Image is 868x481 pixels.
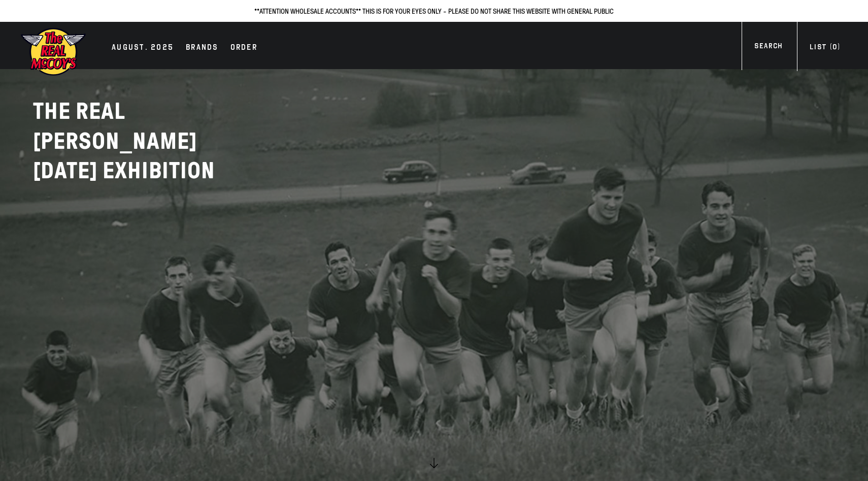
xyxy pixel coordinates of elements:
[754,41,782,54] div: Search
[832,43,837,51] span: 0
[225,41,262,55] a: Order
[10,5,858,17] p: **ATTENTION WHOLESALE ACCOUNTS** THIS IS FOR YOUR EYES ONLY - PLEASE DO NOT SHARE THIS WEBSITE WI...
[797,42,853,55] a: List (0)
[230,41,257,55] div: Order
[810,42,840,55] div: List ( )
[33,97,287,186] h2: THE REAL [PERSON_NAME]
[112,41,174,55] div: AUGUST. 2025
[33,156,287,186] p: [DATE] EXHIBITION
[107,41,179,55] a: AUGUST. 2025
[186,41,218,55] div: Brands
[20,27,86,77] img: mccoys-exhibition
[742,41,795,54] a: Search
